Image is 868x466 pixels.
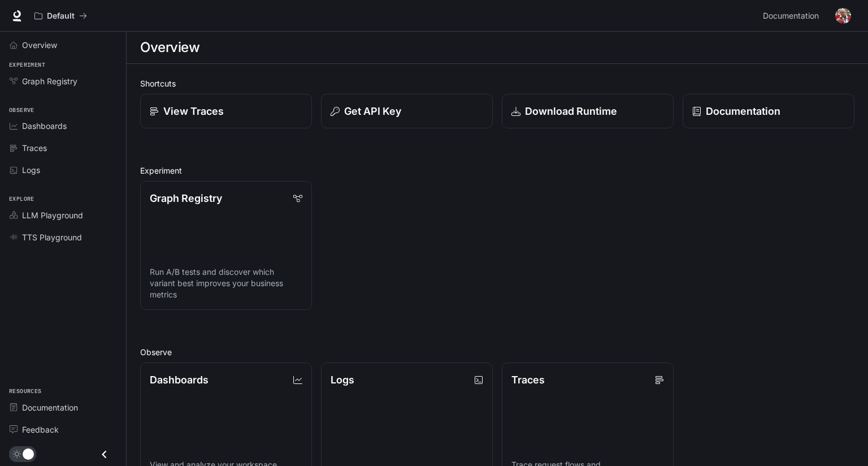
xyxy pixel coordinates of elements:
a: Documentation [758,5,827,27]
p: Dashboards [150,372,209,387]
button: User avatar [832,5,854,27]
p: Download Runtime [525,103,617,119]
a: LLM Playground [5,205,121,225]
a: Logs [5,160,121,180]
a: Feedback [5,420,121,439]
img: User avatar [835,8,851,24]
a: Documentation [5,398,121,417]
span: Documentation [763,9,819,23]
p: Logs [331,372,354,387]
p: Traces [511,372,545,387]
span: Feedback [22,424,59,435]
a: Dashboards [5,116,121,136]
a: Graph Registry [5,71,121,91]
p: Graph Registry [150,191,222,206]
p: View Traces [163,103,224,119]
span: Logs [22,164,40,176]
button: All workspaces [29,5,92,27]
a: Download Runtime [502,94,674,128]
a: View Traces [140,94,312,128]
h2: Observe [140,346,854,358]
h1: Overview [140,36,199,59]
span: Documentation [22,402,78,413]
button: Get API Key [321,94,493,128]
a: Graph RegistryRun A/B tests and discover which variant best improves your business metrics [140,181,312,310]
button: Close drawer [92,443,117,466]
span: Dashboards [22,120,67,132]
span: LLM Playground [22,209,83,221]
p: Default [47,11,75,21]
p: Get API Key [344,103,401,119]
span: Dark mode toggle [23,447,34,460]
span: TTS Playground [22,231,82,243]
p: Run A/B tests and discover which variant best improves your business metrics [150,266,302,300]
a: TTS Playground [5,227,121,247]
span: Overview [22,39,57,51]
a: Overview [5,35,121,55]
a: Documentation [683,94,854,128]
h2: Shortcuts [140,77,854,89]
p: Documentation [706,103,780,119]
a: Traces [5,138,121,158]
h2: Experiment [140,165,854,176]
span: Traces [22,142,47,154]
span: Graph Registry [22,75,77,87]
